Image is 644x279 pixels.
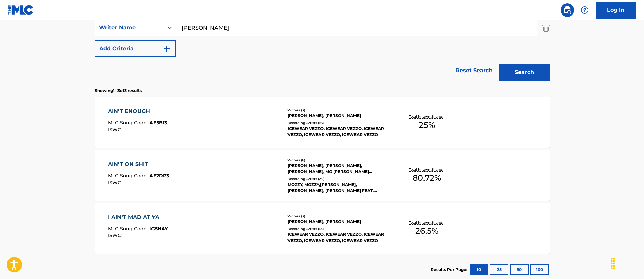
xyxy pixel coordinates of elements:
[163,45,171,53] img: 9d2ae6d4665cec9f34b9.svg
[95,97,550,148] a: AIN'T ENOUGHMLC Song Code:AE5B13ISWC:Writers (3)[PERSON_NAME], [PERSON_NAME]Recording Artists (16...
[108,179,124,186] span: ISWC :
[108,226,149,232] span: MLC Song Code :
[99,24,160,32] div: Writer Name
[287,226,389,231] div: Recording Artists ( 13 )
[149,226,168,232] span: IG5HAY
[149,120,167,126] span: AE5B13
[415,225,438,237] span: 26.5 %
[108,232,124,239] span: ISWC :
[419,119,435,131] span: 25 %
[108,160,169,168] div: AIN'T ON SHIT
[287,158,389,163] div: Writers ( 6 )
[8,5,34,15] img: MLC Logo
[610,247,644,279] iframe: Chat Widget
[409,220,445,225] p: Total Known Shares:
[149,173,169,179] span: AE2DP3
[95,40,176,57] button: Add Criteria
[431,267,469,273] p: Results Per Page:
[530,264,549,275] button: 100
[287,182,389,194] div: MOZZY, MOZZY,[PERSON_NAME], [PERSON_NAME], [PERSON_NAME] FEAT. [PERSON_NAME], MOZZY
[608,253,618,274] div: Drag
[287,125,389,138] div: ICEWEAR VEZZO, ICEWEAR VEZZO, ICEWEAR VEZZO, ICEWEAR VEZZO, ICEWEAR VEZZO
[108,127,124,133] span: ISWC :
[287,219,389,225] div: [PERSON_NAME], [PERSON_NAME]
[510,264,529,275] button: 50
[581,6,589,14] img: help
[413,172,441,184] span: 80.72 %
[95,203,550,254] a: I AIN'T MAD AT YAMLC Song Code:IG5HAYISWC:Writers (3)[PERSON_NAME], [PERSON_NAME]Recording Artist...
[108,107,167,115] div: AIN'T ENOUGH
[287,120,389,125] div: Recording Artists ( 16 )
[287,214,389,219] div: Writers ( 3 )
[409,114,445,119] p: Total Known Shares:
[542,19,550,36] img: Delete Criterion
[596,2,636,19] a: Log In
[95,88,142,94] p: Showing 1 - 3 of 3 results
[490,264,508,275] button: 25
[287,231,389,244] div: ICEWEAR VEZZO, ICEWEAR VEZZO, ICEWEAR VEZZO, ICEWEAR VEZZO, ICEWEAR VEZZO
[287,176,389,182] div: Recording Artists ( 29 )
[452,63,496,78] a: Reset Search
[287,163,389,175] div: [PERSON_NAME], [PERSON_NAME], [PERSON_NAME], MO [PERSON_NAME] [PERSON_NAME], [PERSON_NAME] [PERSO...
[108,173,149,179] span: MLC Song Code :
[108,120,149,126] span: MLC Song Code :
[578,3,591,17] div: Help
[287,113,389,119] div: [PERSON_NAME], [PERSON_NAME]
[95,150,550,201] a: AIN'T ON SHITMLC Song Code:AE2DP3ISWC:Writers (6)[PERSON_NAME], [PERSON_NAME], [PERSON_NAME], MO ...
[470,264,488,275] button: 10
[561,3,574,17] a: Public Search
[287,108,389,113] div: Writers ( 3 )
[563,6,571,14] img: search
[499,64,550,81] button: Search
[409,167,445,172] p: Total Known Shares:
[108,213,168,221] div: I AIN'T MAD AT YA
